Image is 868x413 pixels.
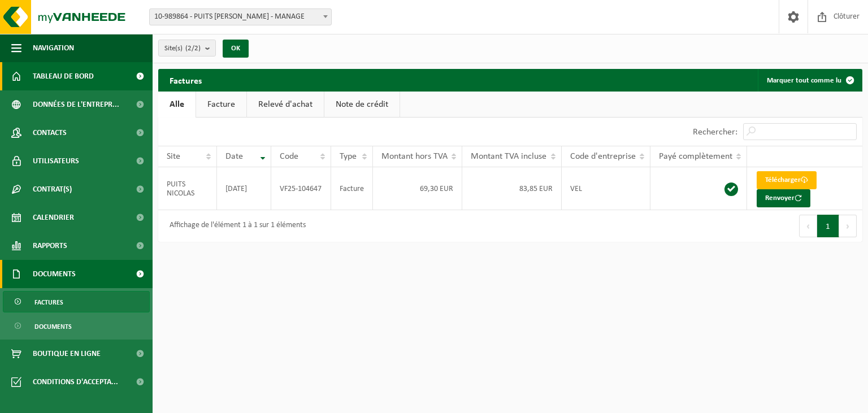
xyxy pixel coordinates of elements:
[33,203,74,232] span: Calendrier
[34,292,63,313] span: Factures
[33,340,101,368] span: Boutique en ligne
[223,40,249,58] button: OK
[33,368,118,396] span: Conditions d'accepta...
[462,167,561,210] td: 83,85 EUR
[659,152,732,161] span: Payé complètement
[217,167,271,210] td: [DATE]
[33,232,67,260] span: Rapports
[164,40,201,57] span: Site(s)
[373,167,463,210] td: 69,30 EUR
[280,152,298,161] span: Code
[225,152,243,161] span: Date
[562,167,650,210] td: VEL
[149,8,332,25] span: 10-989864 - PUITS NICOLAS - MANAGE
[164,216,306,236] div: Affichage de l'élément 1 à 1 sur 1 éléments
[196,92,246,118] a: Facture
[340,152,357,161] span: Type
[817,215,839,237] button: 1
[570,152,636,161] span: Code d'entreprise
[757,189,810,207] button: Renvoyer
[3,291,150,312] a: Factures
[34,316,72,337] span: Documents
[839,215,857,237] button: Next
[33,175,72,203] span: Contrat(s)
[33,34,74,62] span: Navigation
[33,119,67,147] span: Contacts
[185,45,201,52] count: (2/2)
[271,167,331,210] td: VF25-104647
[799,215,817,237] button: Previous
[324,92,400,118] a: Note de crédit
[3,315,150,337] a: Documents
[757,171,817,189] a: Télécharger
[33,62,94,90] span: Tableau de bord
[758,69,861,92] button: Marquer tout comme lu
[247,92,324,118] a: Relevé d'achat
[33,90,119,119] span: Données de l'entrepr...
[158,69,213,91] h2: Factures
[158,92,196,118] a: Alle
[471,152,546,161] span: Montant TVA incluse
[158,40,216,56] button: Site(s)(2/2)
[33,147,79,175] span: Utilisateurs
[150,9,331,25] span: 10-989864 - PUITS NICOLAS - MANAGE
[331,167,373,210] td: Facture
[381,152,448,161] span: Montant hors TVA
[33,260,76,288] span: Documents
[158,167,217,210] td: PUITS NICOLAS
[167,152,180,161] span: Site
[693,128,737,137] label: Rechercher:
